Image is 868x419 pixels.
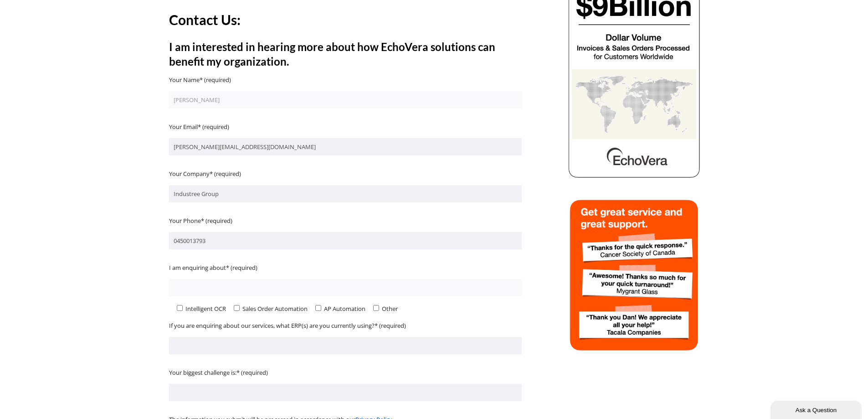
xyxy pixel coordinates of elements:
[184,305,226,313] span: Intelligent OCR
[169,40,522,69] h4: I am interested in hearing more about how EchoVera solutions can benefit my organization.
[169,10,522,29] h3: Contact Us:
[169,121,522,132] p: Your Email* (required)
[323,305,365,313] span: AP Automation
[169,74,522,85] p: Your Name* (required)
[169,320,522,331] p: If you are enquiring about our services, what ERP(s) are you currently using?* (required)
[169,168,522,179] p: Your Company* (required)
[241,305,308,313] span: Sales Order Automation
[169,215,522,226] p: Your Phone* (required)
[169,262,522,273] p: I am enquiring about* (required)
[567,197,701,353] img: echovera intelligent ocr sales order automation
[770,399,863,419] iframe: chat widget
[169,367,522,378] p: Your biggest challenge is:* (required)
[380,305,398,313] span: Other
